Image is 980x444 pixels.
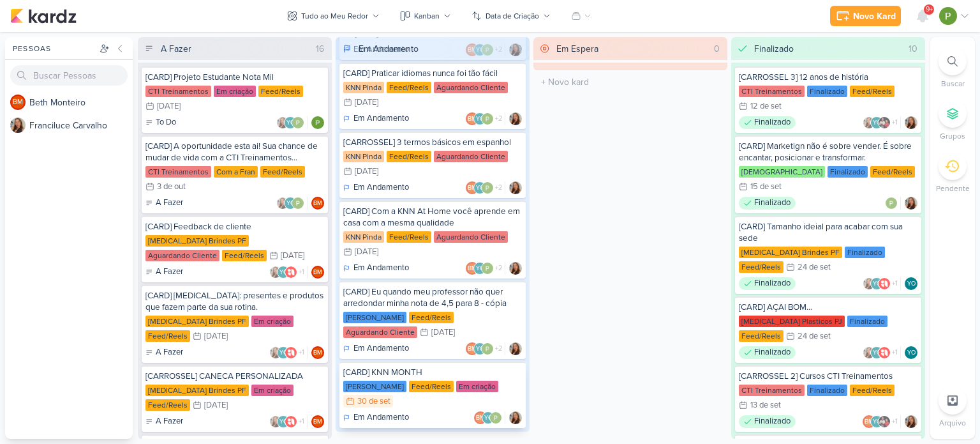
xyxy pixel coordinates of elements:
[863,277,901,290] div: Colaboradores: Franciluce Carvalho, Yasmin Oliveira, Allegra Plásticos e Brindes Personalizados, ...
[276,116,308,129] div: Colaboradores: Franciluce Carvalho, Yasmin Oliveira, Paloma Paixão Designer
[512,42,527,56] div: 9
[509,411,522,424] div: Responsável: Franciluce Carvalho
[847,316,887,327] div: Finalizado
[481,262,494,275] img: Paloma Paixão Designer
[754,197,791,210] p: Finalizado
[13,99,23,106] p: BM
[311,116,324,129] div: Responsável: Paloma Paixão Designer
[343,262,409,275] div: Em Andamento
[343,286,522,309] div: [CARD] Eu quando meu professor não quer arredondar minha nota de 4,5 para 8 - cópia
[285,415,297,428] img: Allegra Plásticos e Brindes Personalizados
[359,42,419,56] div: Em Andamento
[739,141,917,164] div: [CARD] Marketign não é sobre vender. É sobre encantar, posicionar e transformar.
[204,332,228,341] div: [DATE]
[865,419,873,425] p: BM
[157,102,181,111] div: [DATE]
[905,415,917,428] div: Responsável: Franciluce Carvalho
[251,316,293,327] div: Em criação
[434,82,508,93] div: Aguardando Cliente
[754,346,791,359] p: Finalizado
[145,86,211,97] div: CTI Treinamentos
[754,415,791,428] p: Finalizado
[863,116,875,129] img: Franciluce Carvalho
[156,415,183,428] p: A Fazer
[145,141,324,164] div: [CARD] A oportunidade esta ai! Sua chance de mudar de vida com a CTI Treinamentos...
[509,262,522,275] div: Responsável: Franciluce Carvalho
[870,277,883,290] div: Yasmin Oliveira
[905,346,917,359] div: Responsável: Yasmin Oliveira
[297,417,304,427] span: +1
[251,385,293,396] div: Em criação
[750,401,781,410] div: 13 de set
[276,197,308,210] div: Colaboradores: Franciluce Carvalho, Yasmin Oliveira, Paloma Paixão Designer
[494,114,502,124] span: +2
[891,279,898,289] span: +1
[357,397,390,406] div: 30 de set
[156,266,183,279] p: A Fazer
[353,411,409,424] p: Em Andamento
[891,348,898,358] span: +1
[476,185,484,192] p: YO
[343,137,522,148] div: [CARROSSEL] 3 termos básicos em espanhol
[156,197,183,210] p: A Fazer
[754,116,791,129] p: Finalizado
[509,112,522,125] img: Franciluce Carvalho
[473,262,486,275] div: Yasmin Oliveira
[739,116,796,129] div: Finalizado
[466,181,505,194] div: Colaboradores: Beth Monteiro, Yasmin Oliveira, Paloma Paixão Designer, knnpinda@gmail.com, financ...
[481,112,494,125] img: Paloma Paixão Designer
[343,68,522,79] div: [CARD] Praticar idiomas nunca foi tão fácil
[214,166,258,178] div: Com a Fran
[509,342,522,355] img: Franciluce Carvalho
[343,151,384,162] div: KNN Pinda
[311,266,324,279] div: Responsável: Beth Monteiro
[260,166,305,178] div: Feed/Reels
[907,281,916,287] p: YO
[482,411,494,424] div: Yasmin Oliveira
[292,116,304,129] img: Paloma Paixão Designer
[863,346,875,359] img: Franciluce Carvalho
[739,221,917,244] div: [CARD] Tamanho ideial para acabar com sua sede
[204,401,228,410] div: [DATE]
[343,206,522,229] div: [CARD] Com a KNN At Home você aprende em casa com a mesma qualidade
[279,270,288,276] p: YO
[277,415,290,428] div: Yasmin Oliveira
[297,267,304,277] span: +1
[269,346,282,359] img: Franciluce Carvalho
[258,86,303,97] div: Feed/Reels
[750,102,782,111] div: 12 de set
[509,181,522,194] div: Responsável: Franciluce Carvalho
[905,415,917,428] img: Franciluce Carvalho
[939,7,957,25] img: Paloma Paixão Designer
[878,415,891,428] img: cti direção
[145,221,324,233] div: [CARD] Feedback de cliente
[878,277,891,290] img: Allegra Plásticos e Brindes Personalizados
[311,266,324,279] div: Beth Monteiro
[145,371,324,382] div: [CARROSSEL] CANECA PERSONALIZADA
[940,130,965,142] p: Grupos
[873,281,881,287] p: YO
[468,266,477,272] p: BM
[311,346,324,359] div: Beth Monteiro
[466,181,479,194] div: Beth Monteiro
[494,344,502,354] span: +2
[878,116,891,129] img: cti direção
[156,116,176,129] p: To Do
[456,381,498,392] div: Em criação
[476,415,485,422] p: BM
[870,166,915,178] div: Feed/Reels
[313,419,322,425] p: BM
[343,82,384,93] div: KNN Pinda
[311,346,324,359] div: Responsável: Beth Monteiro
[353,112,409,125] p: Em Andamento
[353,181,409,194] p: Em Andamento
[279,419,288,425] p: YO
[145,399,190,411] div: Feed/Reels
[739,277,796,290] div: Finalizado
[474,411,505,424] div: Colaboradores: Beth Monteiro, Yasmin Oliveira, Paloma Paixão Designer
[353,342,409,355] p: Em Andamento
[926,4,933,15] span: 9+
[873,350,881,356] p: YO
[145,166,211,178] div: CTI Treinamentos
[930,47,975,89] li: Ctrl + F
